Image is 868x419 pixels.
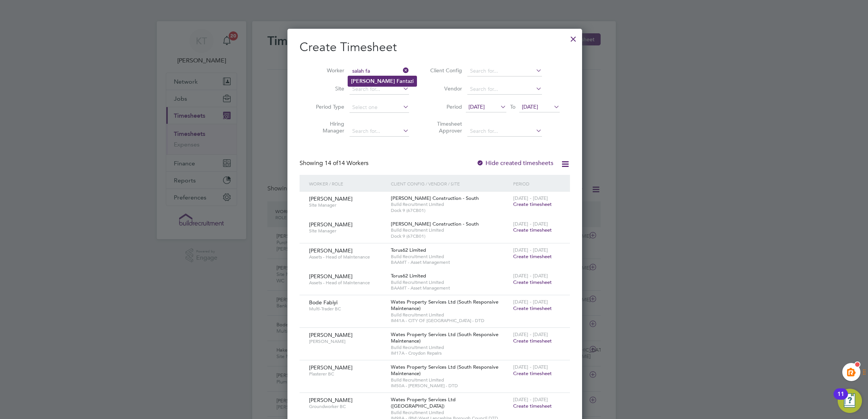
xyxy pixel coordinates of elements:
[325,159,338,167] span: 14 of
[309,247,353,254] span: [PERSON_NAME]
[513,364,548,370] span: [DATE] - [DATE]
[391,331,498,344] span: Wates Property Services Ltd (South Responsive Maintenance)
[522,103,538,110] span: [DATE]
[391,233,510,239] span: Dock 9 (67CB01)
[468,103,485,110] span: [DATE]
[307,175,389,192] div: Worker / Role
[309,228,385,234] span: Site Manager
[513,305,552,312] span: Create timesheet
[325,159,368,167] span: 14 Workers
[391,227,510,233] span: Build Recruitment Limited
[391,318,510,324] span: IM41A - CITY OF [GEOGRAPHIC_DATA] - DTD
[309,397,353,403] span: [PERSON_NAME]
[467,126,542,137] input: Search for...
[351,78,395,84] b: [PERSON_NAME]
[428,120,462,134] label: Timesheet Approver
[348,76,417,86] li: ntazi
[391,273,426,279] span: Torus62 Limited
[391,254,510,260] span: Build Recruitment Limited
[391,377,510,383] span: Build Recruitment Limited
[391,207,510,213] span: Dock 9 (67CB01)
[838,389,862,413] button: Open Resource Center, 11 new notifications
[513,331,548,338] span: [DATE] - [DATE]
[513,338,552,344] span: Create timesheet
[391,221,479,227] span: [PERSON_NAME] Construction - South
[397,78,403,84] b: Fa
[513,201,552,207] span: Create timesheet
[310,103,344,110] label: Period Type
[391,195,479,201] span: [PERSON_NAME] Construction - South
[391,285,510,291] span: BAAMT - Asset Management
[391,312,510,318] span: Build Recruitment Limited
[513,370,552,377] span: Create timesheet
[513,221,548,227] span: [DATE] - [DATE]
[309,332,353,338] span: [PERSON_NAME]
[389,175,512,192] div: Client Config / Vendor / Site
[300,39,570,55] h2: Create Timesheet
[428,103,462,110] label: Period
[391,201,510,207] span: Build Recruitment Limited
[508,102,518,112] span: To
[309,202,385,208] span: Site Manager
[511,175,562,192] div: Period
[309,306,385,312] span: Multi-Trader BC
[310,67,344,74] label: Worker
[513,396,548,403] span: [DATE] - [DATE]
[309,195,353,202] span: [PERSON_NAME]
[428,67,462,74] label: Client Config
[350,66,409,76] input: Search for...
[513,247,548,253] span: [DATE] - [DATE]
[309,403,385,410] span: Groundworker BC
[309,221,353,228] span: [PERSON_NAME]
[391,364,498,377] span: Wates Property Services Ltd (South Responsive Maintenance)
[300,159,370,167] div: Showing
[391,383,510,389] span: IM50A - [PERSON_NAME] - DTD
[513,195,548,201] span: [DATE] - [DATE]
[391,410,510,416] span: Build Recruitment Limited
[391,247,426,253] span: Torus62 Limited
[513,227,552,233] span: Create timesheet
[513,299,548,305] span: [DATE] - [DATE]
[309,371,385,377] span: Plasterer BC
[391,299,498,312] span: Wates Property Services Ltd (South Responsive Maintenance)
[310,120,344,134] label: Hiring Manager
[309,364,353,371] span: [PERSON_NAME]
[837,394,844,404] div: 11
[309,338,385,344] span: [PERSON_NAME]
[476,159,553,167] label: Hide created timesheets
[513,253,552,260] span: Create timesheet
[391,279,510,285] span: Build Recruitment Limited
[309,273,353,280] span: [PERSON_NAME]
[467,66,542,76] input: Search for...
[310,85,344,92] label: Site
[513,279,552,285] span: Create timesheet
[309,299,337,306] span: Bode Fabiyi
[391,259,510,265] span: BAAMT - Asset Management
[350,102,409,113] input: Select one
[309,254,385,260] span: Assets - Head of Maintenance
[391,344,510,350] span: Build Recruitment Limited
[391,350,510,356] span: IM17A - Croydon Repairs
[513,273,548,279] span: [DATE] - [DATE]
[467,84,542,95] input: Search for...
[513,403,552,409] span: Create timesheet
[350,84,409,95] input: Search for...
[391,396,456,409] span: Wates Property Services Ltd ([GEOGRAPHIC_DATA])
[309,280,385,286] span: Assets - Head of Maintenance
[428,85,462,92] label: Vendor
[350,126,409,137] input: Search for...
